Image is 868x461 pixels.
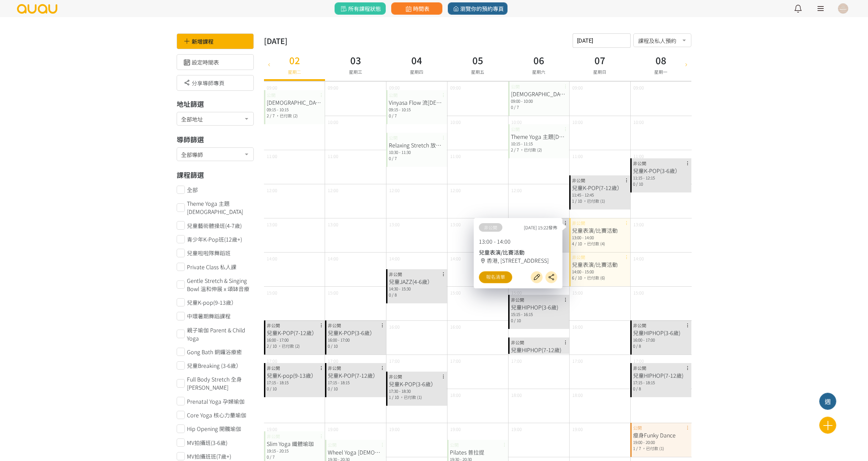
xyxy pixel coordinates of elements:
[328,221,338,228] span: 13:00
[633,337,689,343] div: 16:00 - 17:00
[572,119,583,125] span: 10:00
[349,53,362,67] h3: 03
[389,141,444,149] div: Relaxing Stretch 放鬆伸展
[181,149,249,158] span: 全部導師
[177,33,254,49] div: 新增課程
[288,69,301,75] span: 星期二
[575,198,582,204] span: / 10
[450,255,461,262] span: 14:00
[267,329,322,337] div: 兒童K-POP(7-12歲）
[187,298,237,306] span: 兒童K-pop(9-13歲）
[450,448,505,456] div: Pilates 普拉提
[349,69,362,75] span: 星期三
[328,448,383,456] div: Wheel Yoga [DEMOGRAPHIC_DATA]
[450,426,461,432] span: 19:00
[642,445,664,451] span: ，已付款 (1)
[267,358,277,364] span: 17:00
[187,375,254,391] span: Full Body Stretch 全身[PERSON_NAME]
[511,147,513,153] span: 2
[511,98,567,104] div: 09:00 - 10:00
[328,153,338,159] span: 11:00
[389,84,400,91] span: 09:00
[389,388,444,394] div: 17:30 - 18:30
[633,358,644,364] span: 17:00
[532,69,545,75] span: 星期六
[572,153,583,159] span: 11:00
[389,187,400,193] span: 12:00
[572,184,628,192] div: 兒童K-POP(7-12歲）
[391,2,442,15] a: 時間表
[410,53,423,67] h3: 04
[633,221,644,228] span: 13:00
[511,303,567,311] div: 兒童HIPHOP(3-6歲)
[654,69,667,75] span: 星期一
[328,358,338,364] span: 17:00
[389,292,391,298] span: 0
[389,358,400,364] span: 17:00
[389,394,391,400] span: 1
[583,241,605,246] span: ，已付款 (4)
[450,119,461,125] span: 10:00
[572,84,583,91] span: 09:00
[389,106,444,113] div: 09:15 - 10:15
[450,323,461,330] span: 16:00
[572,198,574,204] span: 1
[511,90,567,98] div: [DEMOGRAPHIC_DATA]
[450,84,461,91] span: 09:00
[479,237,557,245] p: 13:00 - 14:00
[633,84,644,91] span: 09:00
[267,337,322,343] div: 16:00 - 17:00
[187,452,231,460] span: MV拍攝班班(7歲+)
[264,35,288,46] div: [DATE]
[267,386,269,391] span: 0
[270,386,277,391] span: / 10
[328,371,383,379] div: 兒童K-POP(7-12歲）
[278,343,300,349] span: ，已付款 (2)
[633,343,635,349] span: 0
[270,343,277,349] span: / 10
[572,323,583,330] span: 16:00
[450,358,461,364] span: 17:00
[267,84,277,91] span: 09:00
[575,275,582,280] span: / 10
[633,175,689,181] div: 11:15 - 12:15
[328,119,338,125] span: 10:00
[633,255,644,262] span: 14:00
[392,155,397,161] span: / 7
[288,53,301,67] h3: 02
[392,113,397,118] span: / 7
[633,386,635,391] span: 0
[636,445,641,451] span: / 7
[182,58,219,66] a: 設定時間表
[331,343,338,349] span: / 10
[392,292,397,298] span: / 8
[511,187,522,193] span: 12:00
[177,134,254,145] h3: 導師篩選
[511,311,567,317] div: 15:15 - 16:15
[389,277,444,286] div: 兒童JAZZ(4-6歲）
[575,241,582,246] span: / 10
[328,329,383,337] div: 兒童K-POP(3-6歲）
[593,53,606,67] h3: 07
[339,4,381,13] span: 所有課程狀態
[633,289,644,296] span: 15:00
[187,424,241,433] span: Hip Opening 開髖瑜伽
[633,371,689,379] div: 兒童HIPHOP(7-12歲)
[267,289,277,296] span: 15:00
[633,379,689,386] div: 17:15 - 18:15
[392,394,399,400] span: / 10
[187,235,242,243] span: 青少年K-Pop班(12歲+)
[328,343,330,349] span: 0
[187,263,236,271] span: Private Class 私人課
[181,114,249,123] span: 全部地址
[389,380,444,388] div: 兒童K-POP(3-6歲）
[654,53,667,67] h3: 08
[389,113,391,118] span: 0
[583,275,605,280] span: ，已付款 (6)
[479,248,557,256] div: 兒童表演/比賽活動
[267,343,269,349] span: 2
[335,2,386,15] a: 所有課程狀態
[389,255,400,262] span: 14:00
[572,241,574,246] span: 4
[511,141,567,147] div: 10:15 - 11:15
